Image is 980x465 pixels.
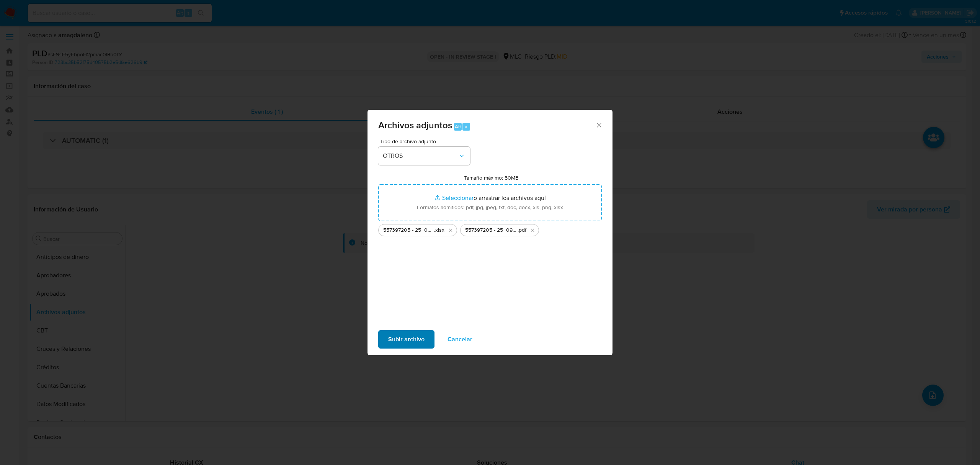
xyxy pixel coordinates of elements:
[464,174,519,181] label: Tamaño máximo: 50MB
[378,330,434,349] button: Subir archivo
[383,226,434,234] span: 557397205 - 25_09_2025
[378,221,602,236] ul: Archivos seleccionados
[388,331,425,348] span: Subir archivo
[446,226,455,235] button: Eliminar 557397205 - 25_09_2025.xlsx
[528,226,537,235] button: Eliminar 557397205 - 25_09_2025.pdf
[383,152,458,160] span: OTROS
[438,330,482,349] button: Cancelar
[434,226,444,234] span: .xlsx
[378,147,470,165] button: OTROS
[378,118,452,132] span: Archivos adjuntos
[595,121,602,128] button: Cerrar
[448,331,472,348] span: Cancelar
[455,123,461,130] span: Alt
[465,123,467,130] span: a
[380,139,472,144] span: Tipo de archivo adjunto
[518,226,526,234] span: .pdf
[465,226,518,234] span: 557397205 - 25_09_2025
